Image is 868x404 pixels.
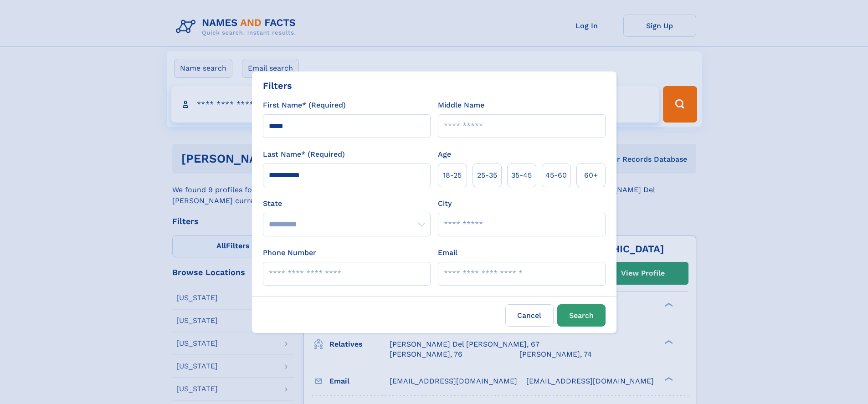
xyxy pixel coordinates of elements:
span: 35‑45 [511,170,532,181]
label: First Name* (Required) [263,100,346,111]
span: 60+ [584,170,598,181]
label: State [263,198,431,209]
label: Last Name* (Required) [263,149,345,160]
label: Email [438,247,457,258]
div: Filters [263,79,292,92]
label: Middle Name [438,100,484,111]
span: 45‑60 [545,170,567,181]
label: City [438,198,452,209]
label: Phone Number [263,247,316,258]
span: 25‑35 [477,170,497,181]
button: Search [557,304,606,327]
span: 18‑25 [443,170,462,181]
label: Cancel [505,304,554,327]
label: Age [438,149,451,160]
